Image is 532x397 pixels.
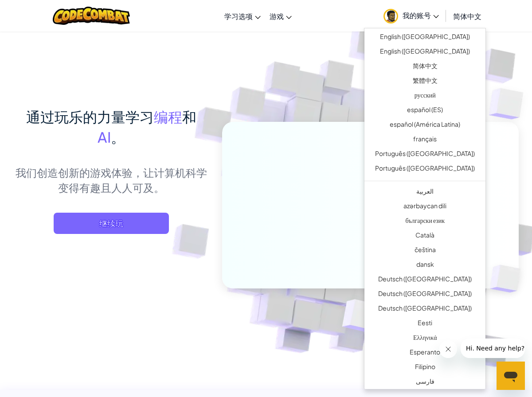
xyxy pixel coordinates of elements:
[364,288,485,302] a: Deutsch ([GEOGRAPHIC_DATA])
[111,128,125,146] span: 。
[364,45,485,60] a: English ([GEOGRAPHIC_DATA])
[461,339,525,358] iframe: 来自公司的消息
[364,331,485,346] a: Ελληνικά
[379,2,443,30] a: 我的账号
[453,12,481,21] span: 简体中文
[13,165,209,195] p: 我们创造创新的游戏体验，让计算机科学变得有趣且人人可及。
[364,302,485,317] a: Deutsch ([GEOGRAPHIC_DATA])
[364,361,485,375] a: Filipino
[224,12,253,21] span: 学习选项
[364,258,485,273] a: dansk
[364,346,485,361] a: Esperanto
[403,11,439,20] span: 我的账号
[270,12,284,21] span: 游戏
[98,128,111,146] span: AI
[364,148,485,162] a: Português ([GEOGRAPHIC_DATA])
[449,4,486,28] a: 简体中文
[364,244,485,258] a: čeština
[364,74,485,89] a: 繁體中文
[364,273,485,288] a: Deutsch ([GEOGRAPHIC_DATA])
[26,108,154,125] span: 通过玩乐的力量学习
[364,162,485,177] a: Português ([GEOGRAPHIC_DATA])
[54,213,169,234] a: 继续玩
[364,214,485,229] a: български език
[497,362,525,390] iframe: 启动消息传送窗口的按钮
[364,375,485,390] a: فارسی
[364,60,485,74] a: 简体中文
[364,89,485,104] a: русский
[182,108,196,125] span: 和
[364,317,485,331] a: Eesti
[265,4,296,28] a: 游戏
[321,280,400,354] img: Overlap cubes
[154,108,182,125] span: 编程
[220,4,265,28] a: 学习选项
[364,104,485,118] a: español (ES)
[53,7,130,25] img: CodeCombat logo
[439,340,457,358] iframe: 关闭消息
[383,9,398,23] img: avatar
[364,31,485,45] a: English ([GEOGRAPHIC_DATA])
[364,200,485,214] a: azərbaycan dili
[364,185,485,200] a: العربية
[364,118,485,133] a: español (América Latina)
[364,133,485,148] a: français
[364,229,485,244] a: Català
